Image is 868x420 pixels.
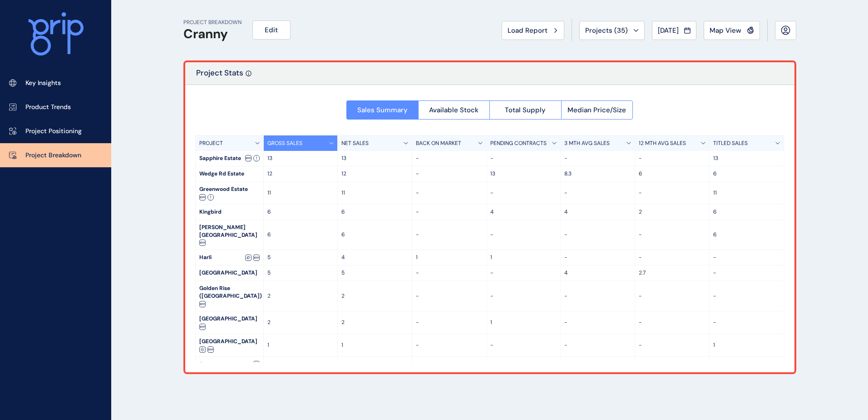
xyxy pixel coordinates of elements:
[490,360,557,368] p: -
[639,269,705,277] p: 2.7
[639,292,705,300] p: -
[639,254,705,261] p: -
[267,292,334,300] p: 2
[564,292,631,300] p: -
[196,166,263,181] div: Wedge Rd Estate
[567,105,626,115] span: Median Price/Size
[639,208,705,216] p: 2
[490,231,557,239] p: -
[196,334,263,356] div: [GEOGRAPHIC_DATA]
[585,26,628,35] span: Projects ( 35 )
[658,26,679,35] span: [DATE]
[639,189,705,197] p: -
[183,19,242,26] p: PROJECT BREAKDOWN
[429,105,478,115] span: Available Stock
[265,25,278,35] span: Edit
[490,170,557,178] p: 13
[196,311,263,334] div: [GEOGRAPHIC_DATA]
[713,360,780,368] p: -
[639,155,705,162] p: -
[267,360,334,368] p: -
[416,292,483,300] p: -
[713,341,780,349] p: 1
[267,170,334,178] p: 12
[416,155,483,162] p: -
[418,100,490,120] button: Available Stock
[508,26,547,35] span: Load Report
[490,140,547,147] p: PENDING CONTRACTS
[267,341,334,349] p: 1
[267,189,334,197] p: 11
[341,170,408,178] p: 12
[639,341,705,349] p: -
[564,231,631,239] p: -
[713,269,780,277] p: -
[639,231,705,239] p: -
[490,269,557,277] p: -
[25,127,82,136] p: Project Positioning
[564,341,631,349] p: -
[561,100,633,120] button: Median Price/Size
[341,254,408,261] p: 4
[341,189,408,197] p: 11
[196,281,263,311] div: Golden Rise ([GEOGRAPHIC_DATA])
[564,155,631,162] p: -
[564,254,631,261] p: -
[416,208,483,216] p: -
[416,170,483,178] p: -
[357,105,408,115] span: Sales Summary
[341,269,408,277] p: 5
[502,21,564,40] button: Load Report
[267,231,334,239] p: 6
[267,319,334,326] p: 2
[713,189,780,197] p: 11
[25,151,81,160] p: Project Breakdown
[490,189,557,197] p: -
[713,231,780,239] p: 6
[341,155,408,162] p: 13
[252,20,291,40] button: Edit
[652,21,696,40] button: [DATE]
[196,220,263,250] div: [PERSON_NAME][GEOGRAPHIC_DATA]
[564,360,631,368] p: -
[416,189,483,197] p: -
[25,79,61,88] p: Key Insights
[196,68,243,85] p: Project Stats
[341,341,408,349] p: 1
[713,155,780,162] p: 13
[196,182,263,204] div: Greenwood Estate
[341,208,408,216] p: 6
[639,140,686,147] p: 12 MTH AVG SALES
[199,140,223,147] p: PROJECT
[267,254,334,261] p: 5
[346,100,418,120] button: Sales Summary
[639,170,705,178] p: 6
[183,26,242,42] h1: Cranny
[267,140,302,147] p: GROSS SALES
[564,140,610,147] p: 3 MTH AVG SALES
[416,269,483,277] p: -
[341,360,408,368] p: -
[196,357,263,372] div: Ortus
[704,21,760,40] button: Map View
[267,269,334,277] p: 5
[490,155,557,162] p: -
[505,105,546,115] span: Total Supply
[579,21,645,40] button: Projects (35)
[341,319,408,326] p: 2
[490,208,557,216] p: 4
[489,100,561,120] button: Total Supply
[490,319,557,326] p: 1
[639,360,705,368] p: -
[490,341,557,349] p: -
[564,189,631,197] p: -
[416,319,483,326] p: -
[416,341,483,349] p: -
[713,319,780,326] p: -
[713,140,748,147] p: TITLED SALES
[490,254,557,261] p: 1
[564,269,631,277] p: 4
[713,292,780,300] p: -
[341,292,408,300] p: 2
[713,170,780,178] p: 6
